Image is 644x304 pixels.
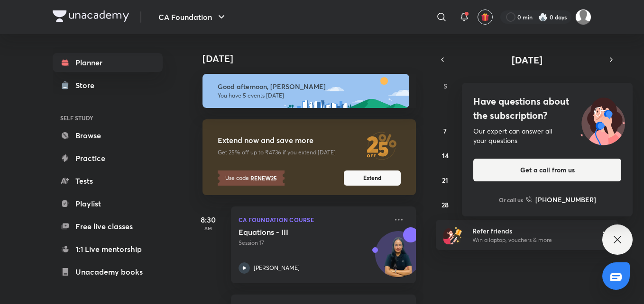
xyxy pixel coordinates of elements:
[53,76,163,95] a: Store
[218,135,363,145] h5: Extend now and save more
[552,81,556,90] abbr: Thursday
[607,81,610,90] abbr: Saturday
[53,10,129,22] img: Company Logo
[438,197,453,212] button: September 28, 2025
[218,149,363,156] p: Get 25% off up to ₹4736 if you extend [DATE]
[478,9,493,25] button: avatar
[202,53,425,64] h4: [DATE]
[442,151,449,160] abbr: September 14, 2025
[442,200,449,209] abbr: September 28, 2025
[344,170,401,186] button: Extend
[189,214,227,225] h5: 8:30
[575,9,591,25] img: Tina kalita
[53,110,163,126] h6: SELF STUDY
[53,171,163,190] a: Tests
[524,81,531,90] abbr: Wednesday
[472,226,589,236] h6: Refer friends
[443,81,447,90] abbr: Sunday
[376,236,421,282] img: Avatar
[573,94,633,145] img: ttu_illustration_new.svg
[499,196,523,204] p: Or call us
[473,94,621,123] h4: Have questions about the subscription?
[498,81,502,90] abbr: Tuesday
[202,74,409,108] img: afternoon
[438,148,453,163] button: September 14, 2025
[53,126,163,145] a: Browse
[438,123,453,138] button: September 7, 2025
[218,92,401,99] p: You have 5 events [DATE]
[218,170,285,186] p: Use code
[472,236,589,244] p: Win a laptop, vouchers & more
[153,8,233,27] button: CA Foundation
[363,127,401,165] img: Extend now and save more
[443,225,462,244] img: referral
[443,126,447,135] abbr: September 7, 2025
[512,54,543,66] span: [DATE]
[218,82,401,91] h6: Good afternoon, [PERSON_NAME]
[189,225,227,231] p: AM
[535,195,596,205] h6: [PHONE_NUMBER]
[53,240,163,259] a: 1:1 Live mentorship
[526,195,596,205] a: [PHONE_NUMBER]
[438,172,453,188] button: September 21, 2025
[75,80,100,91] div: Store
[481,13,489,21] img: avatar
[53,149,163,168] a: Practice
[538,12,548,22] img: streak
[53,53,163,72] a: Planner
[53,194,163,213] a: Playlist
[53,10,129,24] a: Company Logo
[580,81,583,90] abbr: Friday
[473,159,621,181] button: Get a call from us
[239,214,387,225] p: CA Foundation Course
[239,239,387,247] p: Session 17
[473,126,621,145] div: Our expert can answer all your questions
[53,262,163,281] a: Unacademy books
[470,81,476,90] abbr: Monday
[53,217,163,236] a: Free live classes
[442,176,448,185] abbr: September 21, 2025
[249,174,277,182] strong: RENEW25
[254,264,300,272] p: [PERSON_NAME]
[239,227,357,237] h5: Equations - III
[449,53,605,66] button: [DATE]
